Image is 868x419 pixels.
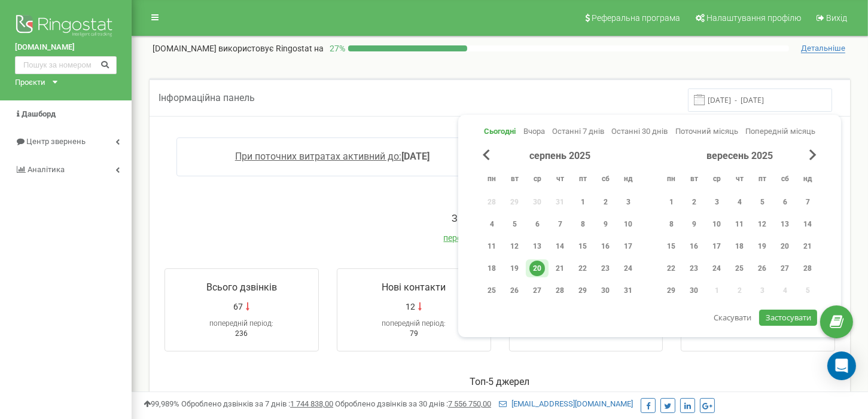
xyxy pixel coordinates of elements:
span: Попередній місяць [745,127,815,136]
div: нд 7 вер 2025 р. [796,193,819,211]
span: Дашборд [22,109,56,118]
span: Детальніше [801,44,845,53]
abbr: п’ятниця [753,171,771,189]
div: нд 14 вер 2025 р. [796,215,819,233]
div: сб 9 серп 2025 р. [594,215,617,233]
div: 16 [686,238,702,254]
div: 1 [575,194,590,210]
div: 28 [800,261,815,276]
abbr: четвер [730,171,748,189]
div: чт 18 вер 2025 р. [728,237,751,255]
div: 29 [663,283,679,298]
span: Останні 7 днів [552,127,604,136]
div: пн 29 вер 2025 р. [660,282,683,299]
div: пн 15 вер 2025 р. [660,237,683,255]
span: Налаштування профілю [706,13,801,23]
div: 23 [598,261,613,276]
div: пн 1 вер 2025 р. [660,193,683,211]
a: [EMAIL_ADDRESS][DOMAIN_NAME] [499,399,633,408]
div: 11 [732,216,747,232]
div: Проєкти [15,77,45,88]
div: 26 [507,283,522,298]
div: 16 [598,238,613,254]
input: Пошук за номером [15,56,117,74]
span: 1хвилина 2секунди [725,329,791,338]
span: Інформаційна панель [159,92,255,103]
div: 17 [709,238,724,254]
div: сб 13 вер 2025 р. [773,215,796,233]
div: 14 [552,238,568,254]
span: використовує Ringostat на [218,44,324,53]
abbr: субота [596,171,614,189]
div: 10 [709,216,724,232]
div: чт 28 серп 2025 р. [549,282,571,299]
div: вт 26 серп 2025 р. [503,282,526,299]
div: 26 [754,261,770,276]
div: чт 7 серп 2025 р. [549,215,571,233]
div: нд 24 серп 2025 р. [617,259,639,277]
div: чт 14 серп 2025 р. [549,237,571,255]
div: ср 3 вер 2025 р. [705,193,728,211]
span: Застосувати [766,312,811,323]
span: Нові контакти [382,282,446,293]
div: 5 [754,194,770,210]
div: 23 [686,261,702,276]
div: ср 17 вер 2025 р. [705,237,728,255]
div: ср 24 вер 2025 р. [705,259,728,277]
div: 13 [529,238,545,254]
div: чт 11 вер 2025 р. [728,215,751,233]
div: 18 [732,238,747,254]
button: Застосувати [759,310,817,326]
div: нд 31 серп 2025 р. [617,282,639,299]
div: 14 [800,216,815,232]
div: пн 4 серп 2025 р. [480,215,503,233]
div: 6 [529,216,545,232]
span: попередній період: [382,319,446,328]
div: вт 9 вер 2025 р. [683,215,705,233]
div: 25 [484,283,500,298]
span: 12 [406,301,415,313]
div: 19 [754,238,770,254]
div: 18 [484,261,500,276]
div: 30 [598,283,613,298]
div: 22 [663,261,679,276]
abbr: п’ятниця [574,171,592,189]
div: 19 [507,261,522,276]
div: пт 15 серп 2025 р. [571,237,594,255]
span: 4години 2хвилини [555,329,617,338]
div: сб 2 серп 2025 р. [594,193,617,211]
abbr: вівторок [505,171,523,189]
abbr: неділя [619,171,637,189]
div: ср 6 серп 2025 р. [526,215,549,233]
div: 15 [575,238,590,254]
div: пн 18 серп 2025 р. [480,259,503,277]
span: 99,989% [144,399,179,408]
div: 5 [507,216,522,232]
div: 2 [686,194,702,210]
div: 1 [663,194,679,210]
div: 3 [709,194,724,210]
abbr: четвер [551,171,569,189]
u: 7 556 750,00 [448,399,491,408]
span: Toп-5 джерел [470,376,530,387]
span: Оброблено дзвінків за 7 днів : [181,399,333,408]
div: пт 19 вер 2025 р. [751,237,773,255]
div: пт 12 вер 2025 р. [751,215,773,233]
span: Оброблено дзвінків за 30 днів : [335,399,491,408]
div: 30 [686,283,702,298]
div: сб 20 вер 2025 р. [773,237,796,255]
div: вт 16 вер 2025 р. [683,237,705,255]
div: 17 [620,238,636,254]
div: 7 [800,194,815,210]
div: сб 27 вер 2025 р. [773,259,796,277]
div: вт 12 серп 2025 р. [503,237,526,255]
div: вт 5 серп 2025 р. [503,215,526,233]
div: 25 [732,261,747,276]
div: 27 [777,261,793,276]
div: нд 28 вер 2025 р. [796,259,819,277]
div: 20 [777,238,793,254]
p: [DOMAIN_NAME] [153,42,324,54]
span: 67 [233,301,243,313]
div: 15 [663,238,679,254]
div: Open Intercom Messenger [827,351,856,380]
